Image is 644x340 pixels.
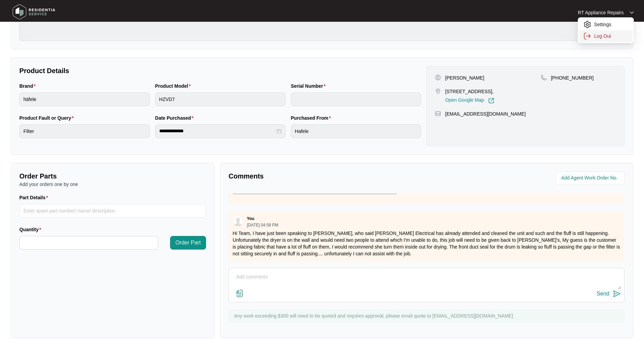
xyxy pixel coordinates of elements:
[445,111,526,117] p: [EMAIL_ADDRESS][DOMAIN_NAME]
[170,236,206,250] button: Order Part
[19,204,206,218] input: Part Details
[583,32,591,40] img: settings icon
[594,21,628,28] p: Settings
[10,2,58,22] img: residentia service logo
[630,11,634,14] img: dropdown arrow
[488,98,494,104] img: Link-External
[291,83,328,89] label: Serial Number
[19,92,150,106] input: Brand
[561,174,621,182] input: Add Agent Work Order No.
[435,111,441,117] img: map-pin
[236,289,244,297] img: file-attachment-doc.svg
[19,115,76,121] label: Product Fault or Query
[445,98,494,104] a: Open Google Map
[19,181,206,188] p: Add your orders one by one
[20,236,158,249] input: Quantity
[155,92,286,106] input: Product Model
[445,88,494,95] p: [STREET_ADDRESS],
[597,289,621,299] button: Send
[19,171,206,181] p: Order Parts
[435,74,441,81] img: user-pin
[155,83,194,89] label: Product Model
[19,66,421,75] p: Product Details
[551,74,594,81] p: [PHONE_NUMBER]
[578,9,624,16] p: RT Appliance Repairs
[19,226,44,233] label: Quantity
[228,171,422,181] p: Comments
[233,230,621,257] p: Hi Team, I have just been speaking to [PERSON_NAME], who said [PERSON_NAME] Electrical has alread...
[247,216,254,221] p: You
[583,20,591,29] img: settings icon
[541,74,547,81] img: map-pin
[597,291,609,297] div: Send
[19,83,38,89] label: Brand
[445,74,484,81] p: [PERSON_NAME]
[176,239,201,247] span: Order Part
[247,223,278,227] p: [DATE] 04:58 PM
[291,92,421,106] input: Serial Number
[435,88,441,94] img: map-pin
[291,115,334,121] label: Purchased From
[234,312,621,319] p: Any work exceeding $300 will need to be quoted and requires approval, please email quote to [EMAI...
[19,194,51,201] label: Part Details
[19,124,150,138] input: Product Fault or Query
[159,128,275,135] input: Date Purchased
[594,33,628,39] p: Log Out
[155,115,196,121] label: Date Purchased
[233,216,243,226] img: user.svg
[613,290,621,298] img: send-icon.svg
[291,124,421,138] input: Purchased From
